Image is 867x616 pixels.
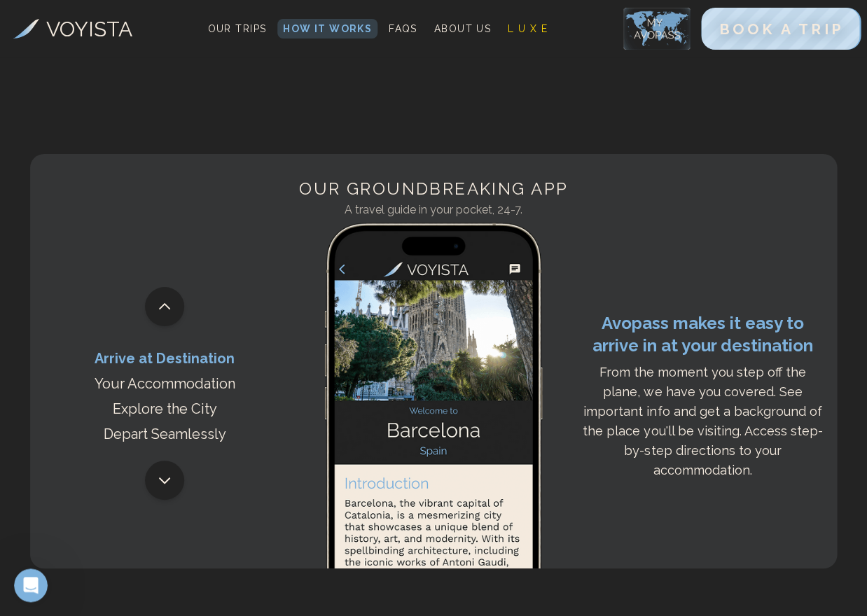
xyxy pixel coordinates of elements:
span: FAQs [389,23,417,34]
span: How It Works [283,23,372,34]
button: BOOK A TRIP [701,8,861,50]
span: BOOK A TRIP [719,20,843,38]
a: VOYISTA [13,13,132,45]
img: App Screenshot [299,218,568,568]
p: Explore the City [113,399,217,419]
h2: Avopass makes it easy to arrive in at your destination [579,312,826,357]
img: My Account [623,8,691,50]
p: Depart Seamlessly [104,424,226,444]
a: Our Trips [202,19,272,38]
a: FAQs [383,19,423,38]
a: About Us [429,19,497,38]
span: Our Trips [208,23,267,34]
a: How It Works [277,19,377,38]
img: Voyista Logo [13,19,39,38]
p: From the moment you step off the plane, we have you covered. See important info and get a backgro... [579,363,826,480]
a: L U X E [502,19,553,38]
a: BOOK A TRIP [701,24,861,37]
h3: VOYISTA [46,13,132,45]
span: L U X E [508,23,548,34]
h3: A travel guide in your pocket, 24-7. [86,202,781,218]
h2: Our Groundbreaking App [86,154,781,202]
span: About Us [434,23,491,34]
p: Arrive at Destination [95,349,235,368]
iframe: Intercom live chat [14,568,48,602]
p: Your Accommodation [95,374,235,393]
